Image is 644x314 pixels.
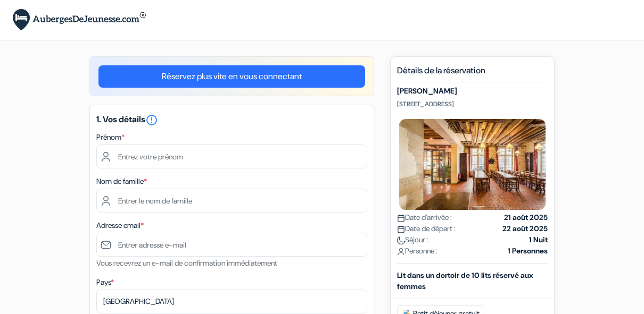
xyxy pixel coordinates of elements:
[397,270,533,291] b: Lit dans un dortoir de 10 lits réservé aux femmes
[397,87,548,96] h5: [PERSON_NAME]
[98,65,365,88] a: Réservez plus vite en vous connectant
[508,245,548,257] strong: 1 Personnes
[96,132,125,143] label: Prénom
[529,234,548,245] strong: 1 Nuit
[145,114,158,126] i: error_outline
[397,214,405,222] img: calendar.svg
[13,9,146,31] img: AubergesDeJeunesse.com
[96,114,367,126] h5: 1. Vos détails
[397,245,437,257] span: Personne :
[397,223,456,234] span: Date de départ :
[96,233,367,257] input: Entrer adresse e-mail
[96,145,367,168] input: Entrez votre prénom
[397,248,405,256] img: user_icon.svg
[504,212,548,223] strong: 21 août 2025
[397,65,548,82] h5: Détails de la réservation
[96,189,367,213] input: Entrer le nom de famille
[397,234,428,245] span: Séjour :
[96,176,147,187] label: Nom de famille
[397,236,405,244] img: moon.svg
[96,277,114,288] label: Pays
[397,100,548,108] p: [STREET_ADDRESS]
[397,225,405,233] img: calendar.svg
[96,220,144,231] label: Adresse email
[96,258,277,268] small: Vous recevrez un e-mail de confirmation immédiatement
[145,114,158,125] a: error_outline
[397,212,452,223] span: Date d'arrivée :
[502,223,548,234] strong: 22 août 2025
